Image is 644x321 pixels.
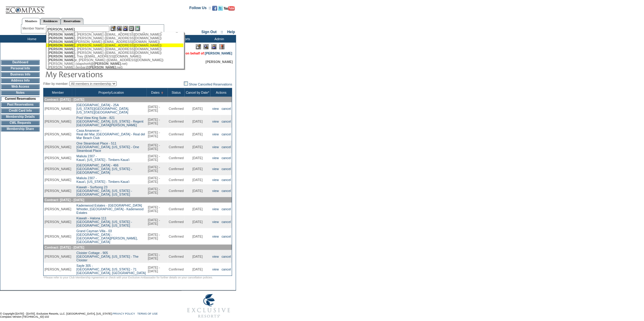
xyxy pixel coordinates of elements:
a: Kiawah - Surfsong 23[GEOGRAPHIC_DATA], [US_STATE] - [GEOGRAPHIC_DATA], [US_STATE] [76,185,132,196]
a: Kiawah - Halona 111[GEOGRAPHIC_DATA], [US_STATE] - [GEOGRAPHIC_DATA], [US_STATE] [76,216,132,227]
a: view [212,156,219,160]
a: view [212,120,219,123]
td: Personal Info [1,66,40,71]
td: Dashboard [1,60,40,65]
a: cancel [222,145,231,149]
td: Confirmed [168,102,185,115]
td: Confirmed [168,228,185,245]
a: cancel [222,235,231,238]
td: Home [14,35,49,43]
td: [DATE] - [DATE] [147,153,168,162]
td: Membership Details [1,114,40,119]
td: [DATE] - [DATE] [147,175,168,184]
img: Impersonate [211,44,217,49]
td: [DATE] - [DATE] [147,184,168,197]
td: Confirmed [168,250,185,263]
td: Confirmed [168,153,185,162]
td: [DATE] - [DATE] [147,128,168,141]
a: [PERSON_NAME] [205,51,232,55]
a: Cloister Cottage - 905[GEOGRAPHIC_DATA], [US_STATE] - The Cloister [76,251,139,262]
a: cancel [222,207,231,211]
img: b_edit.gif [111,26,116,31]
td: [DATE] [185,115,211,128]
td: Current Reservations [1,96,40,101]
a: Maliula 2307 -Kaua'i, [US_STATE] - Timbers Kaua'i [76,154,129,162]
img: b_calculator.gif [135,26,140,31]
td: Confirmed [168,128,185,141]
td: [DATE] [185,102,211,115]
span: [PERSON_NAME] [48,36,75,40]
a: view [212,235,219,238]
img: Impersonate [123,26,128,31]
td: [DATE] - [DATE] [147,228,168,245]
a: Grand Cayman Villa - 03[GEOGRAPHIC_DATA] - [GEOGRAPHIC_DATA][PERSON_NAME], [GEOGRAPHIC_DATA] [76,229,138,244]
td: [DATE] [185,203,211,215]
a: Casa Amanecer -Real del Mar, [GEOGRAPHIC_DATA] - Real del Mar Beach Club [76,129,145,140]
span: [PERSON_NAME] [89,65,116,69]
td: [PERSON_NAME] [44,153,72,162]
div: [PERSON_NAME] (lenbar@ .net) [48,65,182,69]
span: Contract: [DATE] - [DATE] [44,98,84,101]
a: view [212,220,219,224]
td: [DATE] - [DATE] [147,215,168,228]
span: Contract: [DATE] - [DATE] [44,246,84,249]
a: TERMS OF USE [137,312,158,315]
td: Confirmed [168,203,185,215]
a: PRIVACY POLICY [112,312,135,315]
a: Property/Location [98,91,124,94]
a: cancel [222,220,231,224]
a: cancel [222,267,231,271]
td: [DATE] - [DATE] [147,162,168,175]
a: Maliula 2307 -Kaua'i, [US_STATE] - Timbers Kaua'i [76,176,129,183]
td: Follow Us :: [189,5,211,12]
a: view [212,255,219,258]
td: [PERSON_NAME] [44,215,72,228]
td: [DATE] [185,228,211,245]
a: Reservations [61,18,83,24]
img: Follow us on Twitter [218,6,223,11]
td: Confirmed [168,215,185,228]
a: Members [22,18,41,25]
a: Become our fan on Facebook [212,8,217,11]
td: [DATE] [185,184,211,197]
a: cancel [222,120,231,123]
img: Subscribe to our YouTube Channel [224,6,235,11]
span: :: [221,30,223,34]
div: , [PERSON_NAME] ([EMAIL_ADDRESS][DOMAIN_NAME]) [48,33,182,36]
div: Member Name: [23,26,46,31]
span: [PERSON_NAME] [206,60,233,64]
td: [DATE] [185,215,211,228]
td: Credit Card Info [1,108,40,113]
span: Contract: [DATE] - [DATE] [44,198,84,202]
td: [DATE] - [DATE] [147,102,168,115]
span: [PERSON_NAME] [48,33,75,36]
span: [PERSON_NAME] [48,47,75,51]
span: [PERSON_NAME] [48,40,75,44]
td: Confirmed [168,162,185,175]
a: view [212,189,219,193]
td: CWL Requests [1,120,40,125]
td: [PERSON_NAME] [44,141,72,153]
a: Subscribe to our YouTube Channel [224,8,235,11]
td: [DATE] [185,141,211,153]
img: View [117,26,122,31]
img: Compass Home [5,2,45,14]
img: Log Concern/Member Elevation [219,44,225,49]
div: [PERSON_NAME] (gdesart@ .net) [48,69,182,73]
td: [DATE] - [DATE] [147,250,168,263]
td: [DATE] [185,250,211,263]
a: cancel [222,178,231,182]
a: view [212,167,219,171]
a: cancel [222,255,231,258]
span: [PERSON_NAME] [48,58,75,62]
td: Web Access [1,84,40,89]
span: [PERSON_NAME] [94,62,121,65]
td: [PERSON_NAME] [44,102,72,115]
div: , [PERSON_NAME] ([EMAIL_ADDRESS][DOMAIN_NAME]) [48,36,182,40]
td: Notes [1,90,40,95]
span: You are acting on behalf of: [162,51,232,55]
div: , Trey ([EMAIL_ADDRESS][DOMAIN_NAME]) [48,54,182,58]
a: Follow us on Twitter [218,8,223,11]
div: , [PERSON_NAME] ([EMAIL_ADDRESS][DOMAIN_NAME]) [48,44,182,47]
td: [DATE] - [DATE] [147,115,168,128]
